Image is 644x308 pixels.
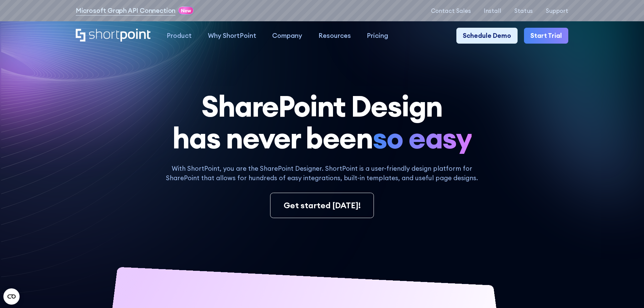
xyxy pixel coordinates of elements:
[208,31,256,41] div: Why ShortPoint
[373,122,472,154] span: so easy
[546,7,568,14] a: Support
[3,288,20,305] button: Open CMP widget
[76,6,175,16] a: Microsoft Graph API Connection
[359,28,397,44] a: Pricing
[264,28,310,44] a: Company
[456,28,518,44] a: Schedule Demo
[272,31,302,41] div: Company
[318,31,351,41] div: Resources
[524,28,568,44] a: Start Trial
[484,7,501,14] a: Install
[610,276,644,308] iframe: Chat Widget
[367,31,388,41] div: Pricing
[310,28,359,44] a: Resources
[284,199,361,212] div: Get started [DATE]!
[200,28,264,44] a: Why ShortPoint
[76,29,150,43] a: Home
[159,28,200,44] a: Product
[431,7,471,14] a: Contact Sales
[76,90,568,154] h1: SharePoint Design has never been
[514,7,533,14] a: Status
[270,193,374,218] a: Get started [DATE]!
[167,31,192,41] div: Product
[159,164,485,183] p: With ShortPoint, you are the SharePoint Designer. ShortPoint is a user-friendly design platform f...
